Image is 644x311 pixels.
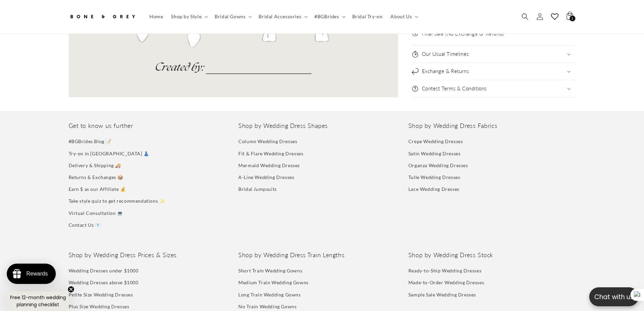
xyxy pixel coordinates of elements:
button: Close teaser [68,286,74,293]
a: Lace Wedding Dresses [408,183,459,195]
a: Bridal Jumpsuits [238,183,277,195]
a: Satin Wedding Dresses [408,148,461,159]
a: Wedding Dresses above $1000 [69,276,139,288]
a: Delivery & Shipping 🚚 [69,159,121,171]
summary: #BGBrides [310,9,348,24]
summary: Exchange & Returns [412,63,576,80]
a: Virtual Consultation 💻 [69,207,123,219]
a: #BGBrides Blog 📝 [69,137,112,147]
summary: Bridal Gowns [211,9,255,24]
a: Fit & Flare Wedding Dresses [238,148,303,159]
a: Mermaid Wedding Dresses [238,159,300,171]
a: Ready-to-Ship Wedding Dresses [408,266,481,276]
img: Bone and Grey Bridal [69,9,136,24]
span: Bridal Accessories [259,14,301,20]
p: Chat with us [589,292,639,302]
span: Bridal Gowns [215,14,245,20]
a: Short Train Wedding Gowns [238,266,302,276]
button: Open chatbox [589,287,639,306]
a: Crepe Wedding Dresses [408,137,463,147]
h2: Shop by Wedding Dress Train Lengths [238,251,406,259]
h2: Our Usual Timelines [422,51,469,58]
span: Home [149,14,163,20]
a: Medium Train Wedding Gowns [238,276,309,288]
h2: Contest Terms & Conditions [422,85,487,92]
a: Tulle Wedding Dresses [408,171,460,183]
a: Organza Wedding Dresses [408,159,468,171]
h2: Shop by Wedding Dress Fabrics [408,122,576,130]
a: Sample Sale Wedding Dresses [408,289,476,301]
span: Free 12-month wedding planning checklist [10,294,66,308]
a: Petite Size Wedding Dresses [69,289,133,301]
div: Rewards [26,271,48,277]
span: About Us [390,14,412,20]
a: Wedding Dresses under $1000 [69,266,139,276]
span: Shop by Style [171,14,201,20]
h2: Shop by Wedding Dress Stock [408,251,576,259]
a: Home [145,9,167,24]
a: Earn $ as our Affiliate 💰 [69,183,126,195]
span: Bridal Try-on [352,14,383,20]
h2: Get to know us further [69,122,236,130]
a: A-Line Wedding Dresses [238,171,294,183]
a: Try-on in [GEOGRAPHIC_DATA] 👗 [69,148,149,159]
div: Free 12-month wedding planning checklistClose teaser [7,291,69,311]
summary: Bridal Accessories [255,9,310,24]
summary: Our Usual Timelines [412,46,576,63]
a: Made-to-Order Wedding Dresses [408,276,484,288]
summary: Contest Terms & Conditions [412,80,576,97]
a: Returns & Exchanges 📦 [69,171,124,183]
summary: Shop by Style [167,9,211,24]
a: Take style quiz to get recommendations ✨ [69,195,165,207]
h2: Shop by Wedding Dress Shapes [238,122,406,130]
span: #BGBrides [314,14,339,20]
h2: Shop by Wedding Dress Prices & Sizes [69,251,236,259]
a: Bridal Try-on [348,9,387,24]
summary: About Us [386,9,421,24]
a: Long Train Wedding Gowns [238,289,301,301]
a: Contact Us 📧 [69,219,101,231]
summary: Search [518,9,532,24]
span: 1 [571,16,573,22]
a: Bone and Grey Bridal [66,7,139,27]
a: Column Wedding Dresses [238,137,297,147]
h2: Exchange & Returns [422,68,469,75]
